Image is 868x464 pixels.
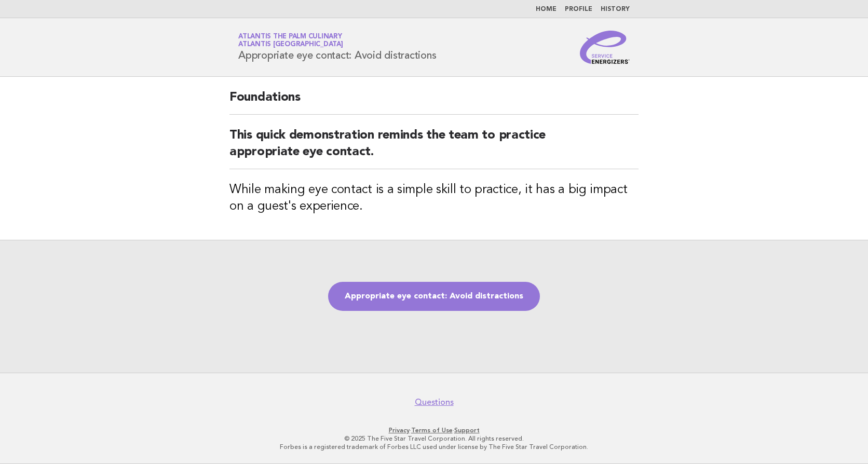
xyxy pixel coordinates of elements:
[565,6,592,12] a: Profile
[601,6,630,12] a: History
[116,434,752,443] p: © 2025 The Five Star Travel Corporation. All rights reserved.
[238,33,343,48] a: Atlantis The Palm CulinaryAtlantis [GEOGRAPHIC_DATA]
[229,89,639,115] h2: Foundations
[116,426,752,434] p: · ·
[116,443,752,451] p: Forbes is a registered trademark of Forbes LLC used under license by The Five Star Travel Corpora...
[229,182,639,215] h3: While making eye contact is a simple skill to practice, it has a big impact on a guest's experience.
[580,31,630,64] img: Service Energizers
[238,34,436,61] h1: Appropriate eye contact: Avoid distractions
[389,427,410,434] a: Privacy
[454,427,480,434] a: Support
[411,427,453,434] a: Terms of Use
[328,282,540,311] a: Appropriate eye contact: Avoid distractions
[238,42,343,48] span: Atlantis [GEOGRAPHIC_DATA]
[229,127,639,169] h2: This quick demonstration reminds the team to practice appropriate eye contact.
[415,397,454,407] a: Questions
[536,6,557,12] a: Home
